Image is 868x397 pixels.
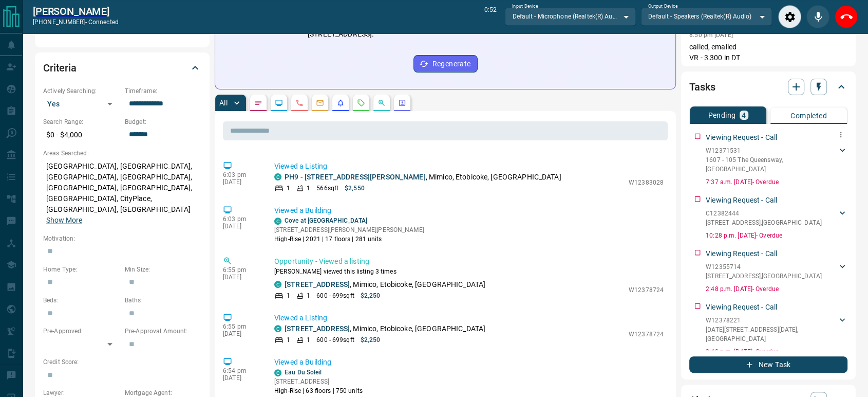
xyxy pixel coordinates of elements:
p: $2,250 [361,335,381,345]
label: Input Device [512,3,538,10]
p: Pre-Approved: [43,327,120,336]
p: $2,550 [345,184,365,193]
p: Home Type: [43,265,120,274]
a: Eau Du Soleil [285,369,322,376]
p: 1 [307,335,310,345]
p: Viewing Request - Call [706,132,777,143]
svg: Lead Browsing Activity [275,99,283,107]
svg: Opportunities [378,99,386,107]
p: 6:03 pm [223,171,259,178]
div: condos.ca [274,369,281,376]
a: [PERSON_NAME] [33,5,119,17]
button: Regenerate [413,55,478,73]
div: condos.ca [274,281,281,288]
div: Audio Settings [778,5,801,28]
div: condos.ca [274,325,281,332]
p: , Mimico, Etobicoke, [GEOGRAPHIC_DATA] [285,279,485,290]
p: Beds: [43,296,120,305]
svg: Calls [295,99,304,107]
p: 1 [287,291,290,300]
p: 4 [742,112,746,119]
div: Mute [806,5,829,28]
div: W123715311607 - 105 The Queensway,[GEOGRAPHIC_DATA] [706,144,847,176]
p: 8:50 pm [DATE] [689,31,733,39]
label: Output Device [648,3,677,10]
p: 7:37 a.m. [DATE] - Overdue [706,177,847,187]
p: 1607 - 105 The Queensway , [GEOGRAPHIC_DATA] [706,155,837,174]
svg: Agent Actions [398,99,406,107]
p: called, emailed VR - 3,300 in DT [689,42,847,63]
div: W12378221[DATE][STREET_ADDRESS][DATE],[GEOGRAPHIC_DATA] [706,314,847,346]
p: , Mimico, Etobicoke, [GEOGRAPHIC_DATA] [285,172,561,183]
div: Default - Speakers (Realtek(R) Audio) [641,8,772,25]
a: [STREET_ADDRESS] [285,280,350,288]
p: Areas Searched: [43,149,201,158]
button: Show More [46,215,82,226]
div: Default - Microphone (Realtek(R) Audio) [505,8,636,25]
p: Completed [790,112,827,119]
p: W12355714 [706,262,822,272]
div: condos.ca [274,173,281,181]
p: Opportunity - Viewed a listing [274,256,664,267]
p: 600 - 699 sqft [316,335,354,345]
p: Motivation: [43,234,201,243]
p: [STREET_ADDRESS] , [GEOGRAPHIC_DATA] [706,218,822,227]
svg: Emails [316,99,324,107]
p: Timeframe: [125,86,201,96]
p: 1 [307,291,310,300]
p: Viewed a Listing [274,313,664,323]
p: [PHONE_NUMBER] - [33,17,119,27]
svg: Notes [254,99,262,107]
p: C12382444 [706,209,822,218]
p: Viewed a Building [274,205,664,216]
p: [STREET_ADDRESS] , [GEOGRAPHIC_DATA] [706,272,822,281]
div: End Call [835,5,858,28]
p: Search Range: [43,117,120,127]
p: 1 [287,335,290,345]
p: Baths: [125,296,201,305]
div: C12382444[STREET_ADDRESS],[GEOGRAPHIC_DATA] [706,207,847,229]
p: Credit Score: [43,357,201,367]
p: 600 - 699 sqft [316,291,354,300]
div: Criteria [43,56,201,80]
h2: Criteria [43,60,77,76]
p: W12378221 [706,316,837,325]
p: W12371531 [706,146,837,155]
button: New Task [689,356,847,373]
h2: Tasks [689,79,715,95]
p: W12378724 [629,285,664,295]
p: 2:48 p.m. [DATE] - Overdue [706,284,847,294]
p: [STREET_ADDRESS][PERSON_NAME][PERSON_NAME] [274,225,424,234]
p: [DATE] [223,178,259,186]
p: [DATE] [223,374,259,382]
p: $0 - $4,000 [43,127,120,143]
p: High-Rise | 63 floors | 750 units [274,386,363,395]
p: 6:54 pm [223,367,259,374]
div: W12355714[STREET_ADDRESS],[GEOGRAPHIC_DATA] [706,260,847,283]
p: $2,250 [361,291,381,300]
a: [STREET_ADDRESS] [285,324,350,333]
p: 0:52 [484,5,497,28]
a: PH9 - [STREET_ADDRESS][PERSON_NAME] [285,173,426,181]
p: , Mimico, Etobicoke, [GEOGRAPHIC_DATA] [285,323,485,334]
p: Viewing Request - Call [706,302,777,313]
div: Tasks [689,75,847,99]
p: Viewing Request - Call [706,248,777,259]
p: [DATE] [223,330,259,337]
p: Pre-Approval Amount: [125,327,201,336]
svg: Listing Alerts [336,99,345,107]
p: 1 [307,184,310,193]
p: [DATE][STREET_ADDRESS][DATE] , [GEOGRAPHIC_DATA] [706,325,837,344]
p: [STREET_ADDRESS] [274,377,363,386]
p: [PERSON_NAME] viewed this listing 3 times [274,267,664,276]
p: High-Rise | 2021 | 17 floors | 281 units [274,234,424,244]
svg: Requests [357,99,365,107]
p: Pending [708,112,735,119]
p: W12378724 [629,330,664,339]
p: 10:28 p.m. [DATE] - Overdue [706,231,847,240]
p: 2:49 p.m. [DATE] - Overdue [706,347,847,356]
p: 566 sqft [316,184,338,193]
p: [DATE] [223,223,259,230]
p: Actively Searching: [43,86,120,96]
